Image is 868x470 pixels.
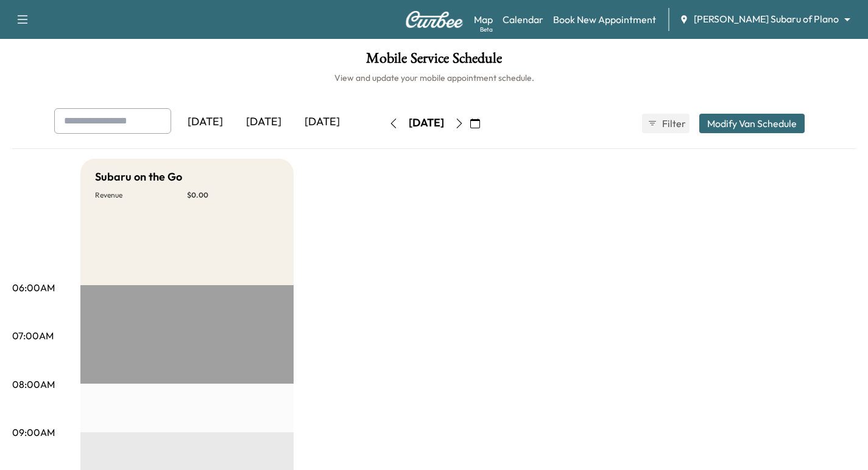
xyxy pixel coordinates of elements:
[662,116,684,131] span: Filter
[176,108,235,136] div: [DATE]
[12,425,55,440] p: 09:00AM
[642,114,690,133] button: Filter
[12,280,55,295] p: 06:00AM
[12,377,55,392] p: 08:00AM
[480,25,493,34] div: Beta
[235,108,293,136] div: [DATE]
[187,190,279,200] p: $ 0.00
[553,12,656,27] a: Book New Appointment
[293,108,351,136] div: [DATE]
[95,190,187,200] p: Revenue
[409,116,444,131] div: [DATE]
[474,12,493,27] a: MapBeta
[95,168,182,185] h5: Subaru on the Go
[694,12,839,26] span: [PERSON_NAME] Subaru of Plano
[12,328,54,343] p: 07:00AM
[503,12,543,27] a: Calendar
[12,51,856,72] h1: Mobile Service Schedule
[12,72,856,84] h6: View and update your mobile appointment schedule.
[405,11,464,28] img: Curbee Logo
[699,114,805,133] button: Modify Van Schedule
